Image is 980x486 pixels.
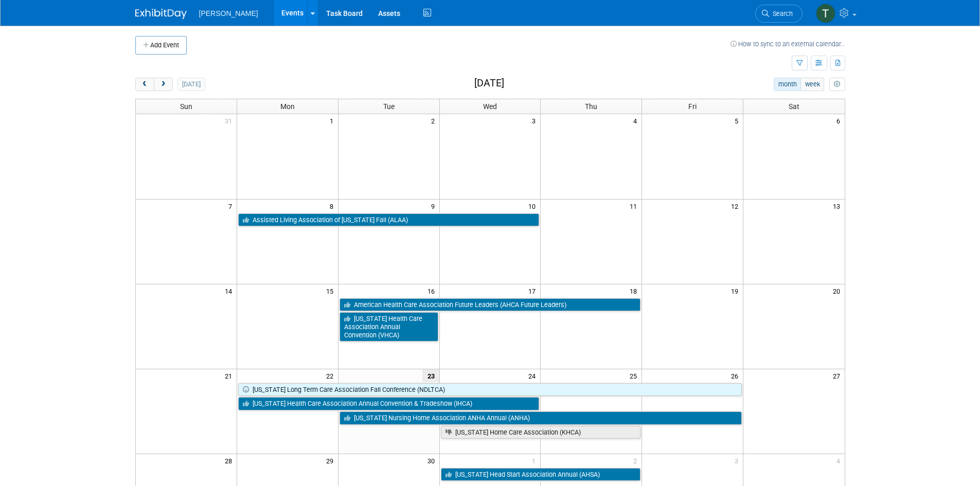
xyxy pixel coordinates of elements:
[730,40,845,48] a: How to sync to an external calendar...
[238,213,540,227] a: Assisted Living Association of [US_STATE] Fall (ALAA)
[531,114,540,127] span: 3
[224,114,237,127] span: 31
[426,454,439,467] span: 30
[340,312,438,341] a: [US_STATE] Health Care Association Annual Convention (VHCA)
[426,284,439,297] span: 16
[832,369,845,382] span: 27
[340,411,742,425] a: [US_STATE] Nursing Home Association ANHA Annual (ANHA)
[224,284,237,297] span: 14
[531,454,540,467] span: 1
[135,36,187,55] button: Add Event
[280,102,295,111] span: Mon
[632,454,642,467] span: 2
[769,10,793,17] span: Search
[730,200,743,212] span: 12
[789,102,799,111] span: Sat
[734,454,743,467] span: 3
[734,114,743,127] span: 5
[325,454,338,467] span: 29
[774,78,801,91] button: month
[688,102,697,111] span: Fri
[325,284,338,297] span: 15
[832,284,845,297] span: 20
[730,284,743,297] span: 19
[755,5,803,23] a: Search
[834,81,841,88] i: Personalize Calendar
[224,454,237,467] span: 28
[238,383,742,397] a: [US_STATE] Long Term Care Association Fall Conference (NDLTCA)
[629,284,642,297] span: 18
[483,102,497,111] span: Wed
[177,78,205,91] button: [DATE]
[800,78,824,91] button: week
[474,78,504,89] h2: [DATE]
[238,397,540,410] a: [US_STATE] Health Care Association Annual Convention & Tradeshow (IHCA)
[135,9,187,19] img: ExhibitDay
[422,369,439,382] span: 23
[329,114,338,127] span: 1
[835,114,845,127] span: 6
[154,78,173,91] button: next
[325,369,338,382] span: 22
[441,426,641,439] a: [US_STATE] Home Care Association (KHCA)
[180,102,192,111] span: Sun
[832,200,845,212] span: 13
[199,9,258,17] span: [PERSON_NAME]
[527,284,540,297] span: 17
[829,78,845,91] button: myCustomButton
[430,200,439,212] span: 9
[430,114,439,127] span: 2
[227,200,237,212] span: 7
[632,114,642,127] span: 4
[329,200,338,212] span: 8
[629,200,642,212] span: 11
[629,369,642,382] span: 25
[135,78,154,91] button: prev
[730,369,743,382] span: 26
[441,468,641,481] a: [US_STATE] Head Start Association Annual (AHSA)
[383,102,395,111] span: Tue
[816,4,835,23] img: Traci Varon
[585,102,597,111] span: Thu
[835,454,845,467] span: 4
[527,200,540,212] span: 10
[224,369,237,382] span: 21
[527,369,540,382] span: 24
[340,298,641,312] a: American Health Care Association Future Leaders (AHCA Future Leaders)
